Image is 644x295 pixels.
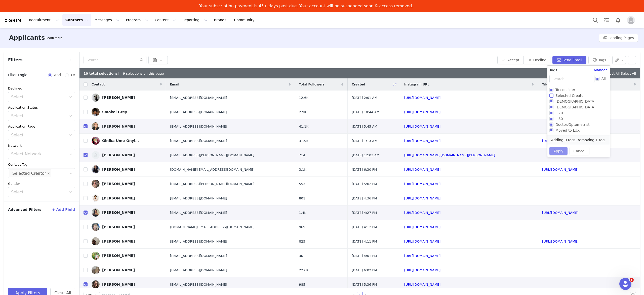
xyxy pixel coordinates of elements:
[92,151,100,159] img: 53847899-2223-4e28-8254-10f94aca9aa2--s.jpg
[352,167,377,172] span: [DATE] 6:30 PM
[62,14,91,26] button: Contacts
[92,108,162,116] a: Smokei Grey
[170,182,254,187] span: [EMAIL_ADDRESS][PERSON_NAME][DOMAIN_NAME]
[92,122,100,130] img: 6ff8b71b-b52b-43dd-8ac8-f60dc742af01.jpg
[69,114,72,118] i: icon: down
[299,110,306,115] span: 2.9K
[352,196,377,201] span: [DATE] 4:36 PM
[404,240,441,243] a: [URL][DOMAIN_NAME]
[11,113,67,119] div: Select
[352,182,377,187] span: [DATE] 5:02 PM
[404,283,441,286] a: [URL][DOMAIN_NAME]
[299,167,306,172] span: 3.1K
[231,14,260,26] a: Community
[553,128,582,132] span: Moved to LUX
[404,153,495,157] a: [URL][DOMAIN_NAME][DOMAIN_NAME][PERSON_NAME]
[92,252,100,260] img: 3637bd67-0c7a-4365-a1ab-1e6da9adf8ee.jpg
[92,266,100,274] img: 98379009-0dbf-4bfc-84f2-28c6a199fc16.jpg
[102,139,140,143] div: Ginika Ume-Onyido
[299,239,305,244] span: 825
[92,280,162,288] a: [PERSON_NAME]
[84,56,146,64] input: Search...
[8,105,75,110] div: Application Status
[211,14,231,26] a: Brands
[8,143,75,148] div: Network
[404,254,441,258] a: [URL][DOMAIN_NAME]
[92,223,100,231] img: d9ca430c-fb89-40ab-b525-41ee2aa272fb.jpg
[352,82,365,87] span: Created
[170,110,227,115] span: [EMAIL_ADDRESS][DOMAIN_NAME]
[404,268,441,272] a: [URL][DOMAIN_NAME]
[4,18,22,23] img: grin logo
[404,125,441,128] a: [URL][DOMAIN_NAME]
[624,16,640,24] button: Profile
[69,72,75,78] span: Or
[404,211,441,215] a: [URL][DOMAIN_NAME]
[102,110,127,114] div: Smokei Grey
[102,196,135,200] div: [PERSON_NAME]
[170,210,227,215] span: [EMAIL_ADDRESS][DOMAIN_NAME]
[542,82,561,87] span: TikTok URL
[11,152,68,157] div: Select Network
[69,96,72,99] i: icon: down
[621,72,636,75] a: Select All
[140,58,143,62] i: icon: search
[102,225,135,229] div: [PERSON_NAME]
[152,14,179,26] button: Content
[102,182,135,186] div: [PERSON_NAME]
[352,153,379,158] span: [DATE] 12:03 AM
[26,14,62,26] button: Recruitment
[11,190,67,195] div: Select
[8,86,75,91] div: Declined
[8,207,42,212] span: Advanced Filters
[92,151,162,159] a: [PERSON_NAME]
[92,237,162,245] a: [PERSON_NAME]
[352,253,377,258] span: [DATE] 4:01 PM
[299,253,303,258] span: 3K
[8,162,75,167] div: Contact Tag
[102,124,135,128] div: [PERSON_NAME]
[102,211,135,215] div: [PERSON_NAME]
[599,34,638,42] button: Landing Pages
[627,16,635,24] img: placeholder-profile.jpg
[404,225,441,229] a: [URL][DOMAIN_NAME]
[8,181,75,186] div: Gender
[352,239,377,244] span: [DATE] 4:11 PM
[92,280,100,288] img: 3a99c2b6-6801-48fa-bf81-92bf15a78c46.jpg
[549,147,568,155] button: Apply
[630,278,634,282] span: 8
[11,133,67,138] div: Select
[84,71,164,76] div: | 9 selections on this page
[299,225,305,230] span: 969
[92,180,162,188] a: [PERSON_NAME]
[9,33,45,42] h3: Applicants
[404,168,441,171] a: [URL][DOMAIN_NAME]
[102,153,135,157] div: [PERSON_NAME]
[590,14,601,26] button: Search
[352,138,377,143] span: [DATE] 1:13 AM
[620,72,636,75] span: |
[10,169,51,177] li: Selected Creator
[549,75,594,83] input: Search
[92,194,100,202] img: 6f437188-6163-4f06-9e43-0a7b93e086d1.jpg
[102,96,135,100] div: [PERSON_NAME]
[553,111,565,115] span: +20
[588,56,610,64] button: Tags
[102,167,135,171] div: [PERSON_NAME]
[45,36,63,41] div: Tooltip anchor
[619,278,631,290] iframe: Intercom live chat
[170,268,227,273] span: [EMAIL_ADDRESS][DOMAIN_NAME]
[352,225,377,230] span: [DATE] 4:12 PM
[170,153,254,158] span: [EMAIL_ADDRESS][PERSON_NAME][DOMAIN_NAME]
[549,68,557,73] span: Tags
[92,137,162,145] a: Ginika Ume-Onyido
[92,194,162,202] a: [PERSON_NAME]
[352,210,377,215] span: [DATE] 4:27 PM
[11,95,67,100] div: Select
[299,268,308,273] span: 22.6K
[553,105,597,109] span: [DEMOGRAPHIC_DATA]
[404,139,441,143] a: [URL][DOMAIN_NAME]
[352,282,377,287] span: [DATE] 5:36 PM
[8,124,75,129] div: Application Page
[299,210,306,215] span: 1.4K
